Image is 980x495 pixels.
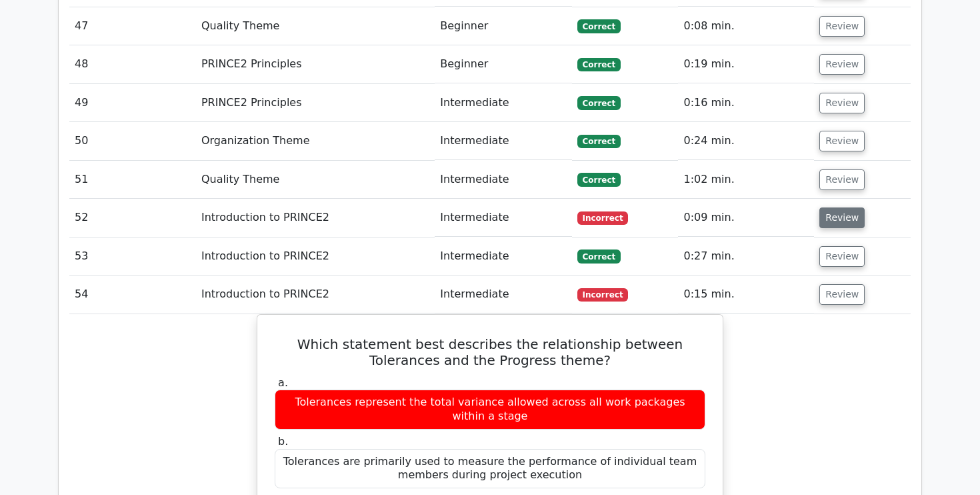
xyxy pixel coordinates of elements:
div: Tolerances represent the total variance allowed across all work packages within a stage [275,390,705,430]
button: Review [819,284,865,305]
button: Review [819,93,865,113]
span: Correct [577,250,621,263]
td: 52 [69,199,196,237]
span: Correct [577,173,621,186]
td: Beginner [435,7,571,45]
td: 0:19 min. [678,45,814,83]
span: b. [278,435,288,448]
td: Intermediate [435,84,571,122]
td: 0:24 min. [678,122,814,160]
td: PRINCE2 Principles [196,45,435,83]
td: 48 [69,45,196,83]
button: Review [819,131,865,151]
td: 0:15 min. [678,276,814,314]
td: 51 [69,161,196,199]
td: Intermediate [435,122,571,160]
td: 0:08 min. [678,7,814,45]
span: a. [278,376,288,389]
td: Intermediate [435,237,571,276]
span: Correct [577,96,621,109]
button: Review [819,169,865,190]
span: Correct [577,19,621,33]
td: 1:02 min. [678,161,814,199]
td: 0:09 min. [678,199,814,237]
div: Tolerances are primarily used to measure the performance of individual team members during projec... [275,449,705,489]
td: Intermediate [435,161,571,199]
td: Intermediate [435,199,571,237]
td: 53 [69,237,196,276]
td: 47 [69,7,196,45]
td: Quality Theme [196,161,435,199]
span: Correct [577,58,621,71]
span: Incorrect [577,288,629,302]
td: Organization Theme [196,122,435,160]
td: Intermediate [435,276,571,314]
td: 54 [69,276,196,314]
td: 49 [69,84,196,122]
td: Introduction to PRINCE2 [196,199,435,237]
td: 0:27 min. [678,237,814,276]
td: Introduction to PRINCE2 [196,276,435,314]
td: PRINCE2 Principles [196,84,435,122]
span: Incorrect [577,211,629,225]
h5: Which statement best describes the relationship between Tolerances and the Progress theme? [273,336,707,368]
button: Review [819,246,865,267]
td: Beginner [435,45,571,83]
button: Review [819,54,865,75]
td: 50 [69,122,196,160]
button: Review [819,207,865,228]
span: Correct [577,135,621,148]
td: Introduction to PRINCE2 [196,237,435,276]
button: Review [819,16,865,37]
td: 0:16 min. [678,84,814,122]
td: Quality Theme [196,7,435,45]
